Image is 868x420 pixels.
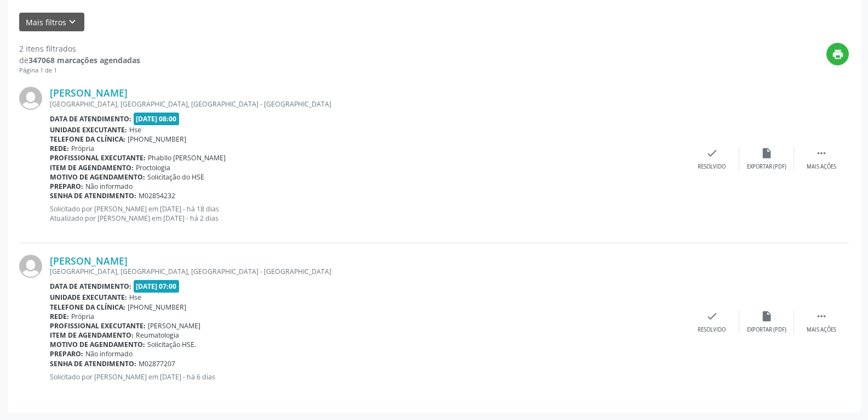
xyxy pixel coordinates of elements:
div: Exportar (PDF) [747,326,786,334]
i: print [832,48,844,60]
div: 2 itens filtrados [19,43,140,54]
span: Phabllo [PERSON_NAME] [148,153,226,163]
b: Rede: [50,312,69,321]
span: M02877207 [139,359,175,368]
b: Data de atendimento: [50,282,131,291]
span: Não informado [85,182,133,191]
b: Profissional executante: [50,153,146,163]
span: Proctologia [136,163,170,172]
img: img [19,87,42,110]
i:  [815,310,827,322]
div: Mais ações [807,326,836,334]
span: Solicitação HSE. [147,340,196,349]
button: Mais filtroskeyboard_arrow_down [19,13,84,32]
a: [PERSON_NAME] [50,87,128,99]
span: [DATE] 07:00 [134,280,180,293]
b: Preparo: [50,349,83,359]
i: keyboard_arrow_down [66,16,78,28]
div: Exportar (PDF) [747,163,786,171]
span: Hse [129,125,141,135]
i:  [815,147,827,159]
span: Hse [129,293,141,302]
b: Unidade executante: [50,293,127,302]
p: Solicitado por [PERSON_NAME] em [DATE] - há 18 dias Atualizado por [PERSON_NAME] em [DATE] - há 2... [50,204,685,223]
a: [PERSON_NAME] [50,255,128,267]
span: [PHONE_NUMBER] [128,303,186,312]
div: de [19,54,140,66]
b: Senha de atendimento: [50,191,136,200]
span: Própria [71,144,94,153]
span: [PHONE_NUMBER] [128,135,186,144]
span: Própria [71,312,94,321]
b: Telefone da clínica: [50,135,125,144]
b: Item de agendamento: [50,331,134,340]
button: print [826,43,849,65]
b: Item de agendamento: [50,163,134,172]
span: Não informado [85,349,133,359]
div: [GEOGRAPHIC_DATA], [GEOGRAPHIC_DATA], [GEOGRAPHIC_DATA] - [GEOGRAPHIC_DATA] [50,267,685,276]
span: Reumatologia [136,331,179,340]
span: M02854232 [139,191,175,200]
strong: 347068 marcações agendadas [28,55,140,65]
p: Solicitado por [PERSON_NAME] em [DATE] - há 6 dias [50,372,685,382]
i: check [706,147,718,159]
i: insert_drive_file [761,147,773,159]
div: Resolvido [698,326,726,334]
b: Telefone da clínica: [50,303,125,312]
b: Profissional executante: [50,321,146,331]
b: Motivo de agendamento: [50,340,145,349]
b: Rede: [50,144,69,153]
div: Página 1 de 1 [19,66,140,75]
div: Mais ações [807,163,836,171]
div: Resolvido [698,163,726,171]
span: Solicitação do HSE [147,172,204,182]
b: Data de atendimento: [50,114,131,124]
i: insert_drive_file [761,310,773,322]
i: check [706,310,718,322]
div: [GEOGRAPHIC_DATA], [GEOGRAPHIC_DATA], [GEOGRAPHIC_DATA] - [GEOGRAPHIC_DATA] [50,99,685,109]
b: Unidade executante: [50,125,127,135]
img: img [19,255,42,278]
span: [DATE] 08:00 [134,113,180,125]
span: [PERSON_NAME] [148,321,200,331]
b: Motivo de agendamento: [50,172,145,182]
b: Senha de atendimento: [50,359,136,368]
b: Preparo: [50,182,83,191]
